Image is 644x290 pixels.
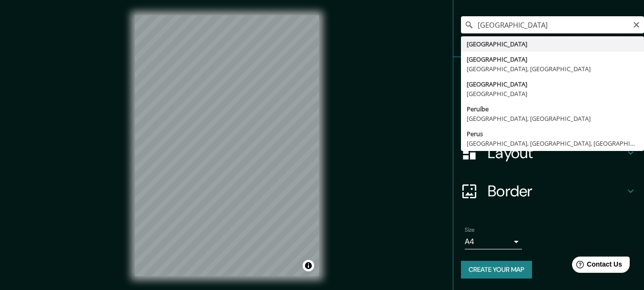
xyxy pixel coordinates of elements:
div: [GEOGRAPHIC_DATA], [GEOGRAPHIC_DATA], [GEOGRAPHIC_DATA] [467,139,638,148]
button: Toggle attribution [303,260,314,271]
div: Perus [467,129,638,139]
div: Border [453,172,644,210]
div: Pins [453,57,644,96]
div: [GEOGRAPHIC_DATA] [467,79,638,89]
canvas: Map [135,15,319,276]
div: [GEOGRAPHIC_DATA], [GEOGRAPHIC_DATA] [467,64,638,74]
button: Create your map [461,261,532,279]
h4: Border [488,182,625,201]
div: Peruíbe [467,104,638,114]
div: [GEOGRAPHIC_DATA] [467,89,638,98]
div: Layout [453,134,644,172]
iframe: Help widget launcher [559,253,634,279]
input: Pick your city or area [461,16,644,33]
div: [GEOGRAPHIC_DATA] [467,54,638,64]
div: [GEOGRAPHIC_DATA], [GEOGRAPHIC_DATA] [467,114,638,123]
h4: Layout [488,143,625,162]
button: Clear [633,20,640,29]
div: [GEOGRAPHIC_DATA] [467,39,638,49]
label: Size [465,226,475,234]
div: Style [453,96,644,134]
div: A4 [465,234,522,249]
